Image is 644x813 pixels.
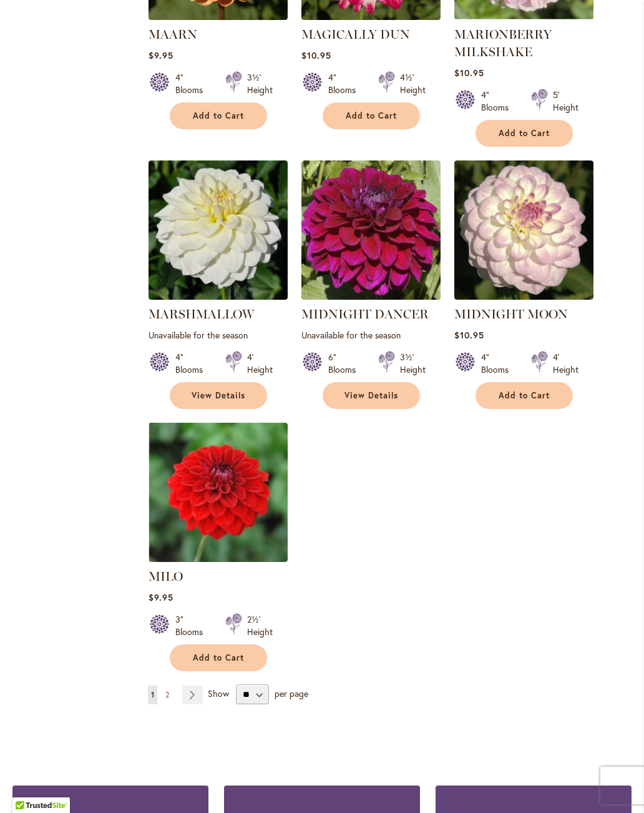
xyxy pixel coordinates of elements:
[247,613,273,638] div: 2½' Height
[454,329,484,341] span: $10.95
[149,49,173,61] span: $9.95
[9,769,44,804] iframe: Launch Accessibility Center
[323,102,420,129] button: Add to Cart
[328,71,363,96] div: 4" Blooms
[149,27,197,42] a: MAARN
[247,351,273,376] div: 4' Height
[481,351,516,376] div: 4" Blooms
[275,687,308,699] span: per page
[151,690,154,699] span: 1
[165,690,169,699] span: 2
[170,644,267,671] button: Add to Cart
[328,351,363,376] div: 6" Blooms
[454,67,484,79] span: $10.95
[454,160,593,300] img: MIDNIGHT MOON
[192,390,245,401] span: View Details
[499,390,550,401] span: Add to Cart
[476,120,573,147] button: Add to Cart
[247,71,273,96] div: 3½' Height
[175,613,210,638] div: 3" Blooms
[454,27,552,59] a: MARIONBERRY MILKSHAKE
[553,351,578,376] div: 4' Height
[149,553,288,564] a: MILO
[301,27,410,42] a: MAGICALLY DUN
[170,382,267,409] a: View Details
[301,290,441,302] a: Midnight Dancer
[170,102,267,129] button: Add to Cart
[162,686,172,704] a: 2
[481,89,516,114] div: 4" Blooms
[193,653,244,663] span: Add to Cart
[149,329,288,341] p: Unavailable for the season
[400,71,426,96] div: 4½' Height
[499,128,550,139] span: Add to Cart
[149,11,288,22] a: MAARN
[454,11,593,22] a: MARIONBERRY MILKSHAKE
[454,307,568,322] a: MIDNIGHT MOON
[149,307,254,322] a: MARSHMALLOW
[344,390,398,401] span: View Details
[301,307,429,322] a: MIDNIGHT DANCER
[301,329,441,341] p: Unavailable for the season
[400,351,426,376] div: 3½' Height
[149,290,288,302] a: MARSHMALLOW
[323,382,420,409] a: View Details
[301,49,331,61] span: $10.95
[301,160,441,300] img: Midnight Dancer
[193,111,244,121] span: Add to Cart
[476,382,573,409] button: Add to Cart
[175,351,210,376] div: 4" Blooms
[208,687,229,699] span: Show
[149,423,288,562] img: MILO
[149,160,288,300] img: MARSHMALLOW
[454,290,593,302] a: MIDNIGHT MOON
[346,111,397,121] span: Add to Cart
[149,591,173,603] span: $9.95
[149,569,183,584] a: MILO
[301,11,441,22] a: MAGICALLY DUN
[175,71,210,96] div: 4" Blooms
[553,89,578,114] div: 5' Height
